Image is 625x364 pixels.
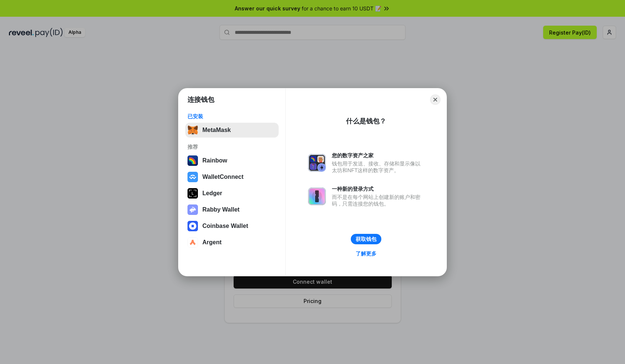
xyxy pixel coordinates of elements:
[356,250,376,257] div: 了解更多
[187,144,276,150] div: 推荐
[187,188,198,199] img: svg+xml,%3Csvg%20xmlns%3D%22http%3A%2F%2Fwww.w3.org%2F2000%2Fsvg%22%20width%3D%2228%22%20height%3...
[202,157,227,164] div: Rainbow
[308,187,326,205] img: svg+xml,%3Csvg%20xmlns%3D%22http%3A%2F%2Fwww.w3.org%2F2000%2Fsvg%22%20fill%3D%22none%22%20viewBox...
[351,249,381,258] a: 了解更多
[346,117,386,126] div: 什么是钱包？
[185,235,279,250] button: Argent
[351,234,381,244] button: 获取钱包
[185,170,279,184] button: WalletConnect
[308,154,326,172] img: svg+xml,%3Csvg%20xmlns%3D%22http%3A%2F%2Fwww.w3.org%2F2000%2Fsvg%22%20fill%3D%22none%22%20viewBox...
[185,123,279,138] button: MetaMask
[185,202,279,217] button: Rabby Wallet
[332,152,424,159] div: 您的数字资产之家
[202,239,222,246] div: Argent
[185,153,279,168] button: Rainbow
[202,127,231,133] div: MetaMask
[202,223,248,229] div: Coinbase Wallet
[202,190,222,197] div: Ledger
[187,237,198,248] img: svg+xml,%3Csvg%20width%3D%2228%22%20height%3D%2228%22%20viewBox%3D%220%200%2028%2028%22%20fill%3D...
[187,204,198,215] img: svg+xml,%3Csvg%20xmlns%3D%22http%3A%2F%2Fwww.w3.org%2F2000%2Fsvg%22%20fill%3D%22none%22%20viewBox...
[202,174,244,180] div: WalletConnect
[187,172,198,182] img: svg+xml,%3Csvg%20width%3D%2228%22%20height%3D%2228%22%20viewBox%3D%220%200%2028%2028%22%20fill%3D...
[332,160,424,174] div: 钱包用于发送、接收、存储和显示像以太坊和NFT这样的数字资产。
[185,219,279,233] button: Coinbase Wallet
[187,125,198,135] img: svg+xml,%3Csvg%20fill%3D%22none%22%20height%3D%2233%22%20viewBox%3D%220%200%2035%2033%22%20width%...
[187,95,214,104] h1: 连接钱包
[187,155,198,166] img: svg+xml,%3Csvg%20width%3D%22120%22%20height%3D%22120%22%20viewBox%3D%220%200%20120%20120%22%20fil...
[202,206,240,213] div: Rabby Wallet
[356,236,376,242] div: 获取钱包
[185,186,279,201] button: Ledger
[332,194,424,207] div: 而不是在每个网站上创建新的账户和密码，只需连接您的钱包。
[187,113,276,120] div: 已安装
[187,221,198,231] img: svg+xml,%3Csvg%20width%3D%2228%22%20height%3D%2228%22%20viewBox%3D%220%200%2028%2028%22%20fill%3D...
[430,94,440,105] button: Close
[332,186,424,192] div: 一种新的登录方式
